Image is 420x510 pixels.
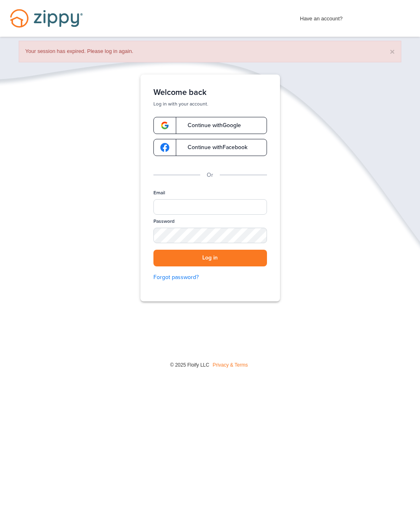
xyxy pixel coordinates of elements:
h1: Welcome back [153,88,267,97]
button: Log in [153,250,267,266]
img: google-logo [160,143,169,152]
span: Have an account? [300,10,343,23]
a: Privacy & Terms [213,362,248,368]
label: Email [153,189,165,196]
input: Password [153,228,267,243]
p: Or [207,171,213,180]
a: google-logoContinue withGoogle [153,117,267,134]
a: Forgot password? [153,273,267,282]
a: google-logoContinue withFacebook [153,139,267,156]
p: Log in with your account. [153,101,267,107]
div: Your session has expired. Please log in again. [19,41,401,62]
span: Continue with Facebook [179,145,247,150]
span: Continue with Google [179,123,241,128]
input: Email [153,199,267,215]
label: Password [153,218,175,225]
span: © 2025 Floify LLC [170,362,209,368]
button: × [390,47,395,56]
img: google-logo [160,121,169,130]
